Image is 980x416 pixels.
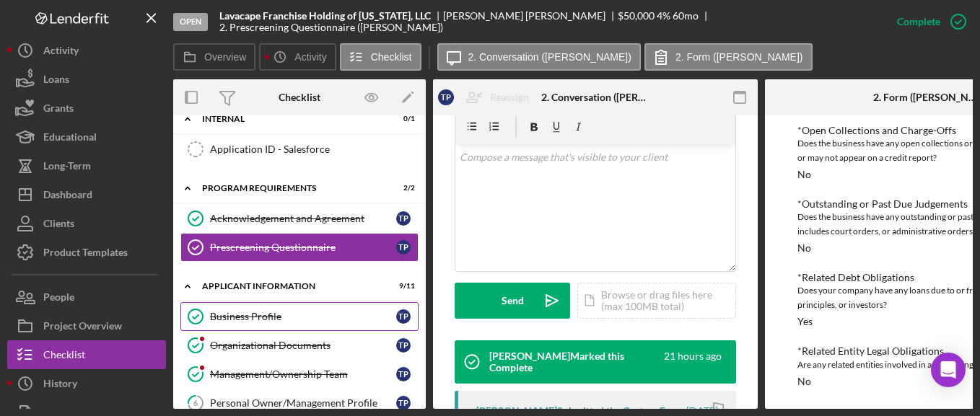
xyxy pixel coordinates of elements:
div: Organizational Documents [210,340,396,351]
div: Send [502,283,524,319]
button: Clients [7,209,166,238]
div: Activity [43,36,79,68]
time: 2025-10-13 20:40 [664,350,722,373]
b: Lavacape Franchise Holding of [US_STATE], LLC [219,10,431,22]
div: Application ID - Salesforce [210,143,418,155]
div: People [43,283,74,315]
div: Management/Ownership Team [210,368,396,380]
div: Long-Term [43,151,91,184]
label: Overview [204,51,246,63]
div: T P [438,89,454,105]
button: 2. Conversation ([PERSON_NAME]) [437,43,641,71]
button: Product Templates [7,238,166,267]
div: Acknowledgement and Agreement [210,213,396,224]
div: Loans [43,65,69,97]
button: Loans [7,65,166,94]
div: Educational [43,123,97,155]
label: Checklist [371,51,412,63]
div: T P [396,367,411,381]
button: Long-Term [7,151,166,180]
div: T P [396,211,411,226]
div: 4 % [657,10,670,22]
div: Product Templates [43,238,128,270]
button: People [7,283,166,311]
div: No [797,376,811,387]
button: Complete [883,7,973,36]
div: 0 / 1 [389,115,415,123]
button: Activity [259,43,336,71]
button: Project Overview [7,311,166,340]
div: [PERSON_NAME] Marked this Complete [489,350,662,373]
div: Grants [43,94,74,126]
div: No [797,169,811,180]
label: Activity [294,51,326,63]
label: 2. Form ([PERSON_NAME]) [675,51,803,63]
div: T P [396,240,411,255]
button: Dashboard [7,180,166,209]
span: $50,000 [618,9,655,22]
div: History [43,369,77,402]
button: Checklist [340,43,421,71]
div: No [797,242,811,254]
a: Organizational DocumentsTP [180,331,419,360]
button: Educational [7,123,166,151]
div: [PERSON_NAME] [PERSON_NAME] [443,10,618,22]
div: 2 / 2 [389,184,415,192]
a: Acknowledgement and AgreementTP [180,204,419,233]
button: History [7,369,166,398]
div: Prescreening Questionnaire [210,242,396,253]
div: Project Overview [43,311,122,344]
div: Clients [43,209,74,242]
div: Reassign [490,83,529,112]
div: T P [396,309,411,324]
button: 2. Form ([PERSON_NAME]) [644,43,813,71]
button: Grants [7,94,166,123]
button: Checklist [7,340,166,369]
label: 2. Conversation ([PERSON_NAME]) [468,51,631,63]
div: Complete [897,7,940,36]
a: Management/Ownership TeamTP [180,360,419,389]
div: Checklist [43,340,85,373]
div: Yes [797,316,813,327]
button: Send [455,283,570,319]
div: Open Intercom Messenger [931,353,966,387]
button: TPReassign [431,83,543,112]
button: Activity [7,36,166,65]
div: 2. Conversation ([PERSON_NAME]) [541,92,649,103]
div: Open [173,13,208,31]
div: Personal Owner/Management Profile [210,397,396,409]
div: Internal [202,115,379,123]
div: Program Requirements [202,184,379,192]
div: T P [396,338,411,353]
button: Overview [173,43,255,71]
tspan: 6 [193,398,198,407]
a: Business ProfileTP [180,302,419,331]
div: APPLICANT INFORMATION [202,282,379,291]
a: Prescreening QuestionnaireTP [180,233,419,262]
div: 9 / 11 [389,282,415,291]
a: Application ID - Salesforce [180,135,419,164]
div: T P [396,396,411,410]
div: 60 mo [673,10,699,22]
div: Business Profile [210,311,396,322]
div: Checklist [279,92,320,103]
div: Dashboard [43,180,92,213]
div: 2. Prescreening Questionnaire ([PERSON_NAME]) [219,22,443,33]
